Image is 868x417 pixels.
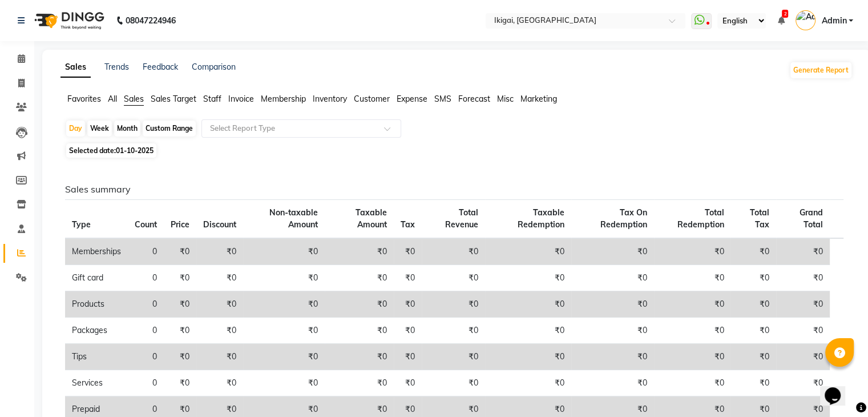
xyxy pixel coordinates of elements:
[65,265,128,291] td: Gift card
[192,62,236,72] a: Comparison
[203,94,221,104] span: Staff
[128,265,164,291] td: 0
[458,94,490,104] span: Forecast
[128,238,164,265] td: 0
[243,265,325,291] td: ₹0
[422,265,485,291] td: ₹0
[800,207,823,230] span: Grand Total
[821,15,846,27] span: Admin
[243,318,325,344] td: ₹0
[790,62,851,78] button: Generate Report
[65,238,128,265] td: Memberships
[445,207,478,230] span: Total Revenue
[65,318,128,344] td: Packages
[65,344,128,370] td: Tips
[485,265,571,291] td: ₹0
[313,94,347,104] span: Inventory
[654,318,731,344] td: ₹0
[654,291,731,318] td: ₹0
[394,318,422,344] td: ₹0
[325,265,394,291] td: ₹0
[730,318,776,344] td: ₹0
[434,94,451,104] span: SMS
[654,344,731,370] td: ₹0
[654,238,731,265] td: ₹0
[730,238,776,265] td: ₹0
[422,238,485,265] td: ₹0
[116,146,154,155] span: 01-10-2025
[243,291,325,318] td: ₹0
[164,344,196,370] td: ₹0
[401,219,415,230] span: Tax
[203,219,236,230] span: Discount
[730,370,776,396] td: ₹0
[394,265,422,291] td: ₹0
[196,265,243,291] td: ₹0
[422,318,485,344] td: ₹0
[108,94,117,104] span: All
[228,94,254,104] span: Invoice
[820,371,857,406] iframe: chat widget
[65,291,128,318] td: Products
[394,344,422,370] td: ₹0
[571,238,654,265] td: ₹0
[356,207,387,230] span: Taxable Amount
[776,238,830,265] td: ₹0
[422,344,485,370] td: ₹0
[128,291,164,318] td: 0
[571,291,654,318] td: ₹0
[600,207,647,230] span: Tax On Redemption
[196,344,243,370] td: ₹0
[269,207,318,230] span: Non-taxable Amount
[776,370,830,396] td: ₹0
[243,344,325,370] td: ₹0
[571,370,654,396] td: ₹0
[520,94,557,104] span: Marketing
[60,57,91,78] a: Sales
[354,94,390,104] span: Customer
[325,344,394,370] td: ₹0
[571,265,654,291] td: ₹0
[654,370,731,396] td: ₹0
[485,318,571,344] td: ₹0
[730,265,776,291] td: ₹0
[196,291,243,318] td: ₹0
[497,94,514,104] span: Misc
[397,94,427,104] span: Expense
[29,5,107,37] img: logo
[325,291,394,318] td: ₹0
[485,238,571,265] td: ₹0
[776,291,830,318] td: ₹0
[67,94,101,104] span: Favorites
[325,370,394,396] td: ₹0
[143,62,178,72] a: Feedback
[104,62,129,72] a: Trends
[164,291,196,318] td: ₹0
[126,5,176,37] b: 08047224946
[571,318,654,344] td: ₹0
[196,238,243,265] td: ₹0
[66,121,85,137] div: Day
[776,344,830,370] td: ₹0
[65,184,843,195] h6: Sales summary
[261,94,306,104] span: Membership
[196,318,243,344] td: ₹0
[164,318,196,344] td: ₹0
[422,370,485,396] td: ₹0
[164,265,196,291] td: ₹0
[485,344,571,370] td: ₹0
[782,10,788,18] span: 2
[796,10,815,30] img: Admin
[128,370,164,396] td: 0
[485,291,571,318] td: ₹0
[325,318,394,344] td: ₹0
[128,344,164,370] td: 0
[654,265,731,291] td: ₹0
[485,370,571,396] td: ₹0
[730,291,776,318] td: ₹0
[730,344,776,370] td: ₹0
[151,94,196,104] span: Sales Target
[243,370,325,396] td: ₹0
[164,370,196,396] td: ₹0
[164,238,196,265] td: ₹0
